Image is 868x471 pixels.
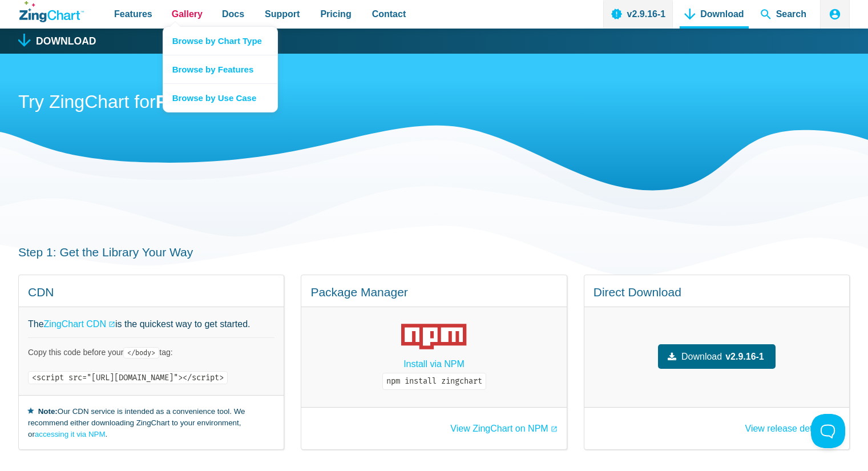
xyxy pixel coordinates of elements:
[28,316,274,332] p: The is the quickest way to get started.
[163,27,277,55] a: Browse by Chart Type
[382,373,486,390] code: npm install zingchart
[594,284,840,300] h4: Direct Download
[163,83,277,112] a: Browse by Use Case
[372,6,406,22] span: Contact
[28,405,274,440] small: Our CDN service is intended as a convenience tool. We recommend either downloading ZingChart to y...
[28,347,274,358] p: Copy this code before your tag:
[35,430,106,438] a: accessing it via NPM
[156,91,195,112] strong: Free
[658,344,776,369] a: Downloadv2.9.16-1
[725,349,764,364] strong: v2.9.16-1
[163,55,277,83] a: Browse by Features
[320,6,351,22] span: Pricing
[19,1,84,22] a: ZingChart Logo. Click to return to the homepage
[36,37,96,47] h1: Download
[28,284,274,300] h4: CDN
[172,6,203,22] span: Gallery
[681,349,722,364] span: Download
[745,418,840,433] a: View release details
[44,316,115,332] a: ZingChart CDN
[18,244,850,260] h3: Step 1: Get the Library Your Way
[265,6,300,22] span: Support
[18,90,850,116] h2: Try ZingChart for
[310,284,557,300] h4: Package Manager
[123,347,159,359] code: </body>
[811,414,845,448] iframe: Toggle Customer Support
[745,424,826,433] span: View release details
[403,356,465,372] a: Install via NPM
[222,6,244,22] span: Docs
[38,407,58,416] strong: Note:
[28,371,228,384] code: <script src="[URL][DOMAIN_NAME]"></script>
[450,424,557,433] a: View ZingChart on NPM
[114,6,152,22] span: Features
